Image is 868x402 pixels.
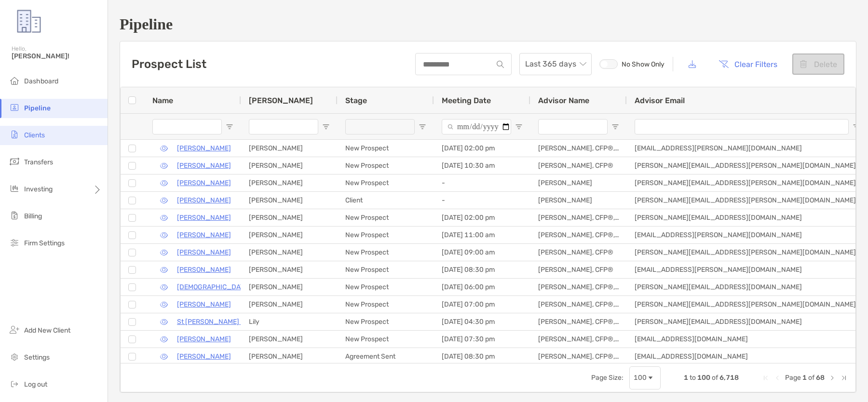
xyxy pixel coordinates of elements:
button: Open Filter Menu [515,123,523,131]
a: [PERSON_NAME] [177,177,231,189]
div: [PERSON_NAME][EMAIL_ADDRESS][PERSON_NAME][DOMAIN_NAME] [627,192,868,209]
div: [DATE] 10:30 am [434,157,530,174]
div: New Prospect [338,140,434,157]
div: - [434,192,530,209]
span: [PERSON_NAME] [249,96,313,105]
button: Open Filter Menu [853,123,860,131]
div: [DATE] 11:00 am [434,227,530,243]
div: [PERSON_NAME] [241,157,338,174]
div: New Prospect [338,244,434,261]
div: [PERSON_NAME], CFP®, CFA® [530,331,627,348]
div: [DATE] 09:00 am [434,244,530,261]
span: Advisor Email [635,96,685,105]
img: Zoe Logo [12,4,46,39]
input: Advisor Name Filter Input [538,119,608,134]
p: [PERSON_NAME] [177,160,231,172]
div: [PERSON_NAME] [241,261,338,278]
img: investing icon [9,183,20,194]
div: Next Page [828,374,836,382]
a: St [PERSON_NAME] Abu Ep [177,316,262,328]
div: [PERSON_NAME] [530,192,627,209]
div: 100 [634,374,647,382]
a: [PERSON_NAME] [177,246,231,258]
div: Page Size [629,366,661,389]
img: transfers icon [9,156,20,167]
div: [PERSON_NAME][EMAIL_ADDRESS][PERSON_NAME][DOMAIN_NAME] [627,174,868,191]
div: [PERSON_NAME] [241,244,338,261]
button: Open Filter Menu [322,123,330,131]
a: [PERSON_NAME] [177,264,231,276]
img: input icon [497,61,504,68]
div: [DATE] 06:00 pm [434,279,530,295]
div: [EMAIL_ADDRESS][PERSON_NAME][DOMAIN_NAME] [627,227,868,243]
button: Clear Filters [711,54,785,75]
h1: Pipeline [120,15,856,33]
span: Clients [24,131,45,139]
img: dashboard icon [9,75,20,86]
label: No Show Only [599,59,665,69]
a: [PERSON_NAME] [177,333,231,345]
div: [PERSON_NAME], CFP®, CHFC®, CDFA [530,209,627,226]
div: [PERSON_NAME] [241,174,338,191]
img: logout icon [9,378,20,389]
div: [PERSON_NAME] [530,174,627,191]
p: [PERSON_NAME] [177,142,231,154]
span: of [808,374,814,382]
div: Previous Page [773,374,781,382]
div: [PERSON_NAME], CFP® [530,157,627,174]
div: [PERSON_NAME], CFP®, CDFA® [530,296,627,313]
div: [PERSON_NAME] [241,209,338,226]
div: [PERSON_NAME] [241,227,338,243]
span: Transfers [24,158,53,166]
img: settings icon [9,351,20,362]
img: firm-settings icon [9,237,20,248]
div: [PERSON_NAME], CFP®, CFA®, CDFA® [530,227,627,243]
div: New Prospect [338,227,434,243]
input: Name Filter Input [152,119,222,134]
div: [DATE] 07:30 pm [434,331,530,348]
div: [PERSON_NAME] [241,279,338,295]
a: [PERSON_NAME] [177,212,231,224]
div: [PERSON_NAME] [241,140,338,157]
span: Page [785,374,801,382]
div: New Prospect [338,261,434,278]
span: to [690,374,696,382]
div: [PERSON_NAME][EMAIL_ADDRESS][PERSON_NAME][DOMAIN_NAME] [627,157,868,174]
img: clients icon [9,129,20,140]
span: 100 [697,374,710,382]
p: [PERSON_NAME] [177,298,231,310]
div: [PERSON_NAME], CFP® [530,244,627,261]
div: [PERSON_NAME], CFP®, CHFC®, CLU® [530,279,627,295]
span: of [712,374,718,382]
div: Last Page [840,374,848,382]
p: [PERSON_NAME] [177,229,231,241]
h3: Prospect List [132,57,206,71]
div: [EMAIL_ADDRESS][DOMAIN_NAME] [627,348,868,365]
span: 1 [684,374,688,382]
div: - [434,174,530,191]
a: [DEMOGRAPHIC_DATA][PERSON_NAME] [177,281,304,293]
p: [PERSON_NAME] [177,194,231,206]
span: Investing [24,185,53,193]
img: billing icon [9,210,20,221]
span: Add New Client [24,326,70,335]
div: [PERSON_NAME] [241,348,338,365]
span: Stage [345,96,367,105]
div: Page Size: [591,374,624,382]
div: [DATE] 07:00 pm [434,296,530,313]
div: [EMAIL_ADDRESS][PERSON_NAME][DOMAIN_NAME] [627,261,868,278]
button: Open Filter Menu [419,123,426,131]
div: [DATE] 08:30 pm [434,261,530,278]
div: First Page [762,374,770,382]
div: Agreement Sent [338,348,434,365]
a: [PERSON_NAME] [177,350,231,362]
div: New Prospect [338,209,434,226]
span: Billing [24,212,42,220]
input: Advisor Email Filter Input [635,119,849,134]
span: 1 [802,374,807,382]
